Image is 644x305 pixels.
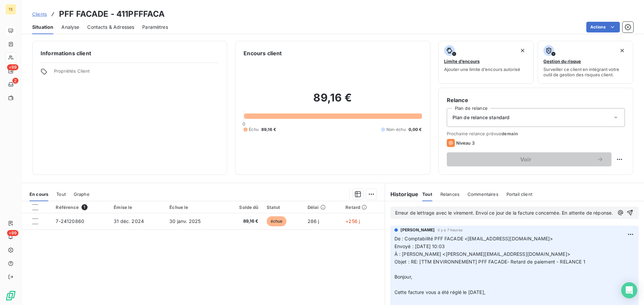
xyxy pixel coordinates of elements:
[74,192,90,197] span: Graphe
[422,192,432,197] span: Tout
[308,218,319,224] span: 286 j
[444,59,480,64] span: Limite d’encours
[7,64,18,70] span: +99
[394,236,553,241] span: De : Comptabilité PFF FACADE <[EMAIL_ADDRESS][DOMAIN_NAME]>
[455,157,597,162] span: Voir
[395,210,613,216] span: Erreur de lettrage avec le virement. Envoi ce jour de la facture concernée. En attente de réponse.
[61,24,79,30] span: Analyse
[409,127,422,133] span: 0,00 €
[169,218,201,224] span: 30 janv. 2025
[456,140,475,146] span: Niveau 3
[621,282,637,298] div: Open Intercom Messenger
[56,204,106,210] div: Référence
[32,24,53,30] span: Situation
[447,96,625,104] h6: Relance
[87,24,134,30] span: Contacts & Adresses
[506,192,532,197] span: Portail client
[394,289,485,295] span: Cette facture vous a été réglé le [DATE],
[501,131,518,136] span: demain
[41,49,219,57] h6: Informations client
[5,4,16,15] div: TE
[5,290,16,301] img: Logo LeanPay
[438,41,534,84] button: Limite d’encoursAjouter une limite d’encours autorisé
[261,127,276,133] span: 89,16 €
[447,131,625,136] span: Prochaine relance prévue
[394,243,445,249] span: Envoyé : [DATE] 10:03
[308,205,337,210] div: Délai
[32,11,47,17] a: Clients
[32,11,47,17] span: Clients
[444,67,520,72] span: Ajouter une limite d’encours autorisé
[385,190,419,198] h6: Historique
[468,192,498,197] span: Commentaires
[452,114,510,121] span: Plan de relance standard
[386,127,406,133] span: Non-échu
[142,24,168,30] span: Paramètres
[447,152,611,166] button: Voir
[394,259,585,264] span: Objet : RE: [TTM ENVIRONNEMENT] PFF FACADE- Retard de paiement - RELANCE 1
[227,205,259,210] div: Solde dû
[538,41,633,84] button: Gestion du risqueSurveiller ce client en intégrant votre outil de gestion des risques client.
[82,204,88,210] span: 1
[345,205,380,210] div: Retard
[7,230,18,236] span: +99
[243,121,245,127] span: 0
[56,192,66,197] span: Tout
[30,192,48,197] span: En cours
[394,251,570,257] span: À : [PERSON_NAME] <[PERSON_NAME][EMAIL_ADDRESS][DOMAIN_NAME]>
[438,228,463,232] span: il y a 7 heures
[114,218,144,224] span: 31 déc. 2024
[59,8,165,20] h3: PFF FACADE - 411PFFFACA
[543,59,581,64] span: Gestion du risque
[169,205,219,210] div: Échue le
[56,218,84,224] span: 7-24120860
[54,68,219,78] span: Propriétés Client
[586,22,620,32] button: Actions
[440,192,460,197] span: Relances
[227,218,259,225] span: 89,16 €
[267,205,300,210] div: Statut
[267,216,287,226] span: échue
[400,227,435,233] span: [PERSON_NAME]
[394,274,412,280] span: Bonjour,
[345,218,360,224] span: +256 j
[249,127,259,133] span: Échu
[114,205,161,210] div: Émise le
[244,49,282,57] h6: Encours client
[12,78,18,84] span: 2
[244,91,422,111] h2: 89,16 €
[543,67,628,77] span: Surveiller ce client en intégrant votre outil de gestion des risques client.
